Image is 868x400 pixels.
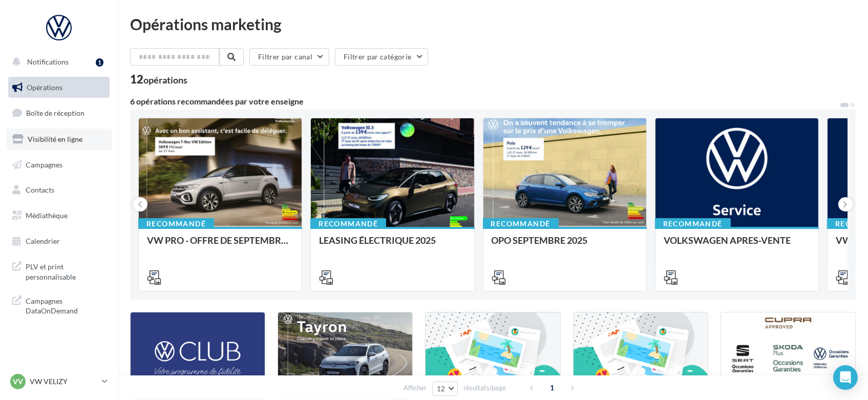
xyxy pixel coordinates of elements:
[6,102,112,124] a: Boîte de réception
[138,218,214,229] div: Recommandé
[8,372,110,391] a: VV VW VELIZY
[544,380,560,396] span: 1
[27,57,69,66] span: Notifications
[6,179,112,201] a: Contacts
[483,218,559,229] div: Recommandé
[664,235,810,256] div: VOLKSWAGEN APRES-VENTE
[655,218,731,229] div: Recommandé
[26,185,54,194] span: Contacts
[26,109,84,117] span: Boîte de réception
[28,135,82,143] span: Visibilité en ligne
[143,75,187,85] div: opérations
[404,383,427,393] span: Afficher
[6,77,112,98] a: Opérations
[463,383,506,393] span: résultats/page
[249,48,329,66] button: Filtrer par canal
[26,237,60,245] span: Calendrier
[130,97,839,106] div: 6 opérations recommandées par votre enseigne
[26,260,105,282] span: PLV et print personnalisable
[310,218,386,229] div: Recommandé
[432,382,458,396] button: 12
[437,385,446,393] span: 12
[130,16,856,32] div: Opérations marketing
[6,205,112,226] a: Médiathèque
[833,365,858,390] div: Open Intercom Messenger
[147,235,293,256] div: VW PRO - OFFRE DE SEPTEMBRE 25
[96,58,103,67] div: 1
[26,211,68,220] span: Médiathèque
[6,230,112,252] a: Calendrier
[335,48,428,66] button: Filtrer par catégorie
[6,129,112,150] a: Visibilité en ligne
[6,51,108,73] button: Notifications 1
[30,376,98,387] p: VW VELIZY
[130,74,187,85] div: 12
[26,160,62,169] span: Campagnes
[13,376,23,387] span: VV
[6,290,112,320] a: Campagnes DataOnDemand
[6,154,112,176] a: Campagnes
[26,294,105,316] span: Campagnes DataOnDemand
[492,235,638,256] div: OPO SEPTEMBRE 2025
[319,235,465,256] div: LEASING ÉLECTRIQUE 2025
[6,256,112,286] a: PLV et print personnalisable
[27,83,62,92] span: Opérations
